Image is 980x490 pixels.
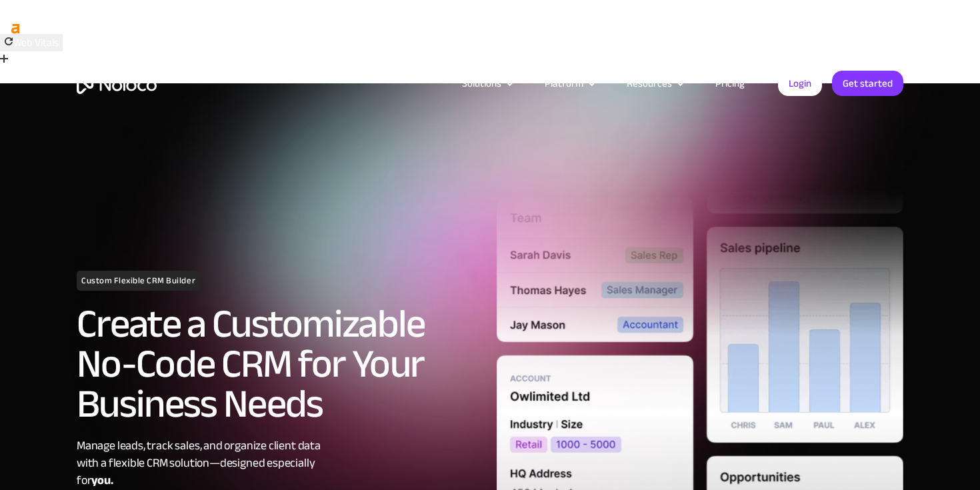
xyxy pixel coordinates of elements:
div: Resources [610,75,699,92]
div: Manage leads, track sales, and organize client data with a flexible CRM solution—designed especia... [77,437,483,489]
h2: Create a Customizable No-Code CRM for Your Business Needs [77,304,483,424]
a: Login [778,71,822,96]
h1: Custom Flexible CRM Builder [77,271,200,291]
a: Get started [832,71,903,96]
div: Resources [627,75,672,92]
div: Platform [528,75,610,92]
a: home [77,73,157,94]
div: Platform [545,75,583,92]
div: Solutions [462,75,501,92]
a: Pricing [699,75,761,92]
div: Solutions [445,75,528,92]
